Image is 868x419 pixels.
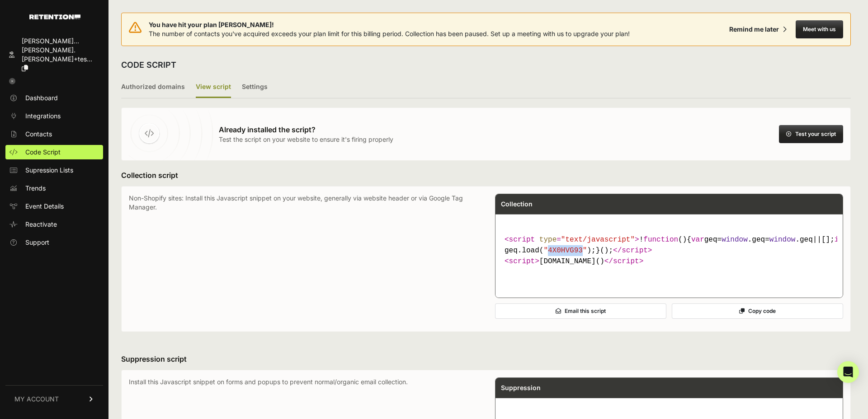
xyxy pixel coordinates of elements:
[5,235,103,250] a: Support
[726,21,790,37] button: Remind me later
[129,194,477,324] p: Non-Shopify sites: Install this Javascript snippet on your website, generally via website header ...
[29,14,80,19] img: Retention.com
[5,385,103,413] a: MY ACCOUNT
[5,145,103,159] a: Code Script
[5,34,103,75] a: [PERSON_NAME]... [PERSON_NAME].[PERSON_NAME]+tes...
[5,199,103,214] a: Event Details
[121,354,851,364] h3: Suppression script
[539,236,557,244] span: type
[505,257,539,265] span: < >
[495,303,666,319] button: Email this script
[5,109,103,123] a: Integrations
[5,217,103,232] a: Reactivate
[25,148,61,157] span: Code Script
[729,25,779,34] div: Remind me later
[5,181,103,196] a: Trends
[501,231,837,270] code: [DOMAIN_NAME]()
[25,93,58,102] span: Dashboard
[14,395,59,404] span: MY ACCOUNT
[25,238,49,247] span: Support
[505,236,639,244] span: < = >
[5,163,103,177] a: Supression Lists
[543,247,587,255] span: "4X0HVG93"
[25,130,52,139] span: Contacts
[769,236,796,244] span: window
[779,125,843,143] button: Test your script
[796,20,843,38] button: Meet with us
[509,257,535,265] span: script
[643,236,687,244] span: ( )
[121,59,176,71] h2: CODE SCRIPT
[25,220,57,229] span: Reactivate
[121,170,851,181] h3: Collection script
[121,77,185,98] label: Authorized domains
[509,236,535,244] span: script
[25,202,64,211] span: Event Details
[149,20,630,29] span: You have hit your plan [PERSON_NAME]!
[613,257,639,265] span: script
[691,236,704,244] span: var
[5,91,103,105] a: Dashboard
[643,236,678,244] span: function
[495,194,843,214] div: Collection
[25,112,61,121] span: Integrations
[196,77,231,98] label: View script
[561,236,635,244] span: "text/javascript"
[495,378,843,398] div: Suppression
[25,166,73,175] span: Supression Lists
[835,236,843,244] span: if
[149,30,630,37] span: The number of contacts you've acquired exceeds your plan limit for this billing period. Collectio...
[622,247,648,255] span: script
[5,127,103,141] a: Contacts
[672,303,843,319] button: Copy code
[242,77,268,98] label: Settings
[604,257,643,265] span: </ >
[219,135,393,144] p: Test the script on your website to ensure it's firing properly
[722,236,748,244] span: window
[837,361,859,383] div: Open Intercom Messenger
[22,46,92,63] span: [PERSON_NAME].[PERSON_NAME]+tes...
[25,184,46,193] span: Trends
[22,37,99,46] div: [PERSON_NAME]...
[613,247,652,255] span: </ >
[219,124,393,135] h3: Already installed the script?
